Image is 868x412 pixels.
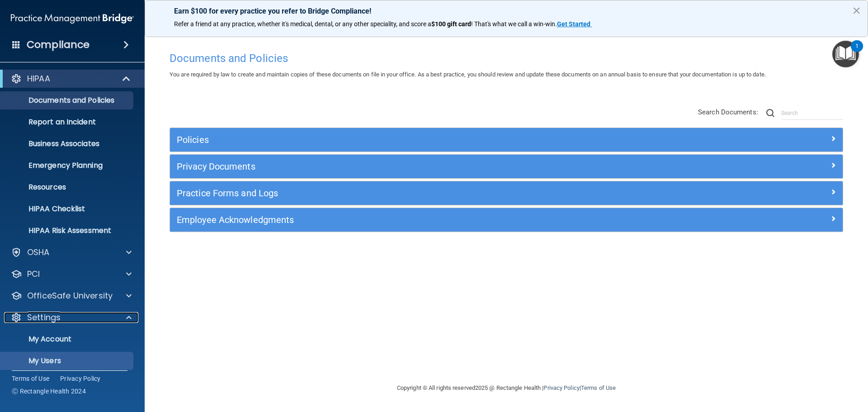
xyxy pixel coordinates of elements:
[11,312,132,323] a: Settings
[12,374,49,383] a: Terms of Use
[177,161,668,171] h5: Privacy Documents
[11,247,132,258] a: OSHA
[177,215,668,225] h5: Employee Acknowledgments
[471,20,557,28] span: ! That's what we call a win-win.
[174,20,431,28] span: Refer a friend at any practice, whether it's medical, dental, or any other speciality, and score a
[557,20,590,28] strong: Get Started
[543,384,579,391] a: Privacy Policy
[6,183,129,192] p: Resources
[177,133,836,147] a: Policies
[12,387,86,396] span: Ⓒ Rectangle Health 2024
[177,135,668,145] h5: Policies
[431,20,471,28] strong: $100 gift card
[698,108,758,116] span: Search Documents:
[60,374,101,383] a: Privacy Policy
[177,159,836,174] a: Privacy Documents
[855,46,859,58] div: 1
[781,106,843,120] input: Search
[341,374,671,403] div: Copyright © All rights reserved 2025 @ Rectangle Health | |
[832,41,859,67] button: Open Resource Center, 1 new notification
[6,356,129,365] p: My Users
[852,3,861,18] button: Close
[177,188,668,198] h5: Practice Forms and Logs
[11,290,132,301] a: OfficeSafe University
[27,312,61,323] p: Settings
[27,269,40,279] p: PCI
[27,247,50,258] p: OSHA
[6,204,129,213] p: HIPAA Checklist
[712,348,857,384] iframe: Drift Widget Chat Controller
[177,186,836,200] a: Practice Forms and Logs
[6,161,129,170] p: Emergency Planning
[27,73,50,84] p: HIPAA
[170,52,843,64] h4: Documents and Policies
[6,118,129,127] p: Report an Incident
[557,20,592,28] a: Get Started
[27,290,113,301] p: OfficeSafe University
[11,9,134,28] img: PMB logo
[6,96,129,105] p: Documents and Policies
[6,335,129,344] p: My Account
[174,7,839,15] p: Earn $100 for every practice you refer to Bridge Compliance!
[11,73,131,84] a: HIPAA
[27,38,90,51] h4: Compliance
[6,226,129,235] p: HIPAA Risk Assessment
[766,109,774,117] img: ic-search.3b580494.png
[11,269,132,279] a: PCI
[581,384,616,391] a: Terms of Use
[6,139,129,148] p: Business Associates
[170,71,766,78] span: You are required by law to create and maintain copies of these documents on file in your office. ...
[177,213,836,227] a: Employee Acknowledgments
